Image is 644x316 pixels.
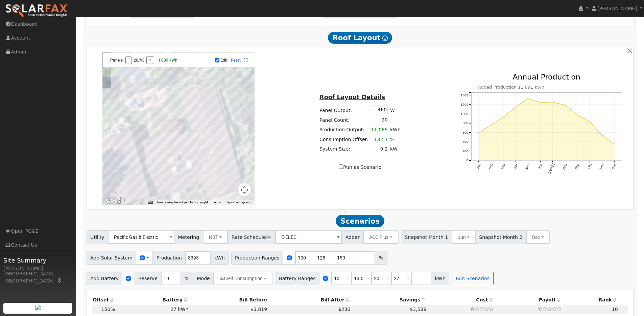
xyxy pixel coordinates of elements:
[101,307,115,312] span: 150%
[203,230,228,244] button: NBT
[466,158,468,162] text: 0
[134,58,145,63] span: 20/90
[576,114,579,116] circle: onclick=""
[212,200,221,204] a: Terms
[148,200,153,205] button: Keyboard shortcuts
[318,105,370,115] td: Panel Output:
[389,135,402,144] td: %
[35,305,41,310] img: retrieve
[461,93,469,97] text: 1400
[104,196,126,205] img: Google
[389,105,402,115] td: W
[369,115,389,125] td: 20
[338,307,351,312] span: $230
[611,163,617,170] text: Dec
[275,272,319,285] span: Battery Ranges
[220,58,228,63] label: Edit
[319,94,385,100] u: Roof Layout Details
[190,295,268,304] th: Bill Before
[341,230,363,244] span: Adder
[462,121,468,125] text: 800
[389,144,402,154] td: kW
[268,295,352,304] th: Bill After
[125,57,132,64] button: -
[231,58,241,63] a: Reset
[375,251,387,265] span: %
[601,134,603,136] circle: onclick=""
[87,230,109,244] span: Utility
[157,200,208,204] span: Image may be subject to copyright
[318,125,370,135] td: Production Output:
[318,135,370,144] td: Consumption Offset:
[476,297,488,302] span: Cost
[87,251,137,265] span: Add Solar System
[92,295,116,304] th: Offset
[5,4,69,18] img: SolarFax
[369,125,389,135] td: 11,089
[613,143,616,145] circle: onclick=""
[597,6,637,11] span: [PERSON_NAME]
[116,295,190,304] th: Battery
[574,163,580,170] text: Sep
[336,215,384,227] span: Scenarios
[490,124,492,127] circle: onclick=""
[238,183,251,197] button: Map camera controls
[146,57,154,64] button: +
[244,58,248,63] a: Full Screen
[156,58,177,63] span: 11,089 kWh
[400,297,421,302] span: Savings
[369,144,389,154] td: 9.2
[210,251,229,265] span: kWh
[225,200,253,204] a: Report a map error
[3,270,72,285] div: [GEOGRAPHIC_DATA], [GEOGRAPHIC_DATA]
[500,163,506,170] text: Mar
[538,163,543,170] text: Jun
[564,104,566,106] circle: onclick=""
[108,230,174,244] input: Select a Utility
[488,163,494,170] text: Feb
[116,305,190,314] td: 27 kWh
[478,85,544,90] text: Added Production 11,091 kWh
[339,164,381,171] label: Run as Scenario
[512,73,580,81] text: Annual Production
[452,230,476,244] button: Jun
[318,115,370,125] td: Panel Count:
[318,144,370,154] td: System Size:
[213,272,272,285] button: Self Consumption
[462,140,468,143] text: 400
[174,230,203,244] span: Metering
[228,230,276,244] span: Rate Schedule
[539,297,555,302] span: Payoff
[135,272,162,285] span: Reserve
[525,163,531,171] text: May
[587,163,593,169] text: Oct
[598,297,612,302] span: Rank
[181,272,193,285] span: %
[539,101,542,104] circle: onclick=""
[369,135,389,144] td: 132.1
[231,251,283,265] span: Production Ranges
[104,196,126,205] a: Open this area in Google Maps (opens a new window)
[363,230,399,244] button: ACC Plus
[526,230,550,244] button: Dec
[410,307,426,312] span: $3,589
[193,272,214,285] span: Mode
[477,132,480,135] circle: onclick=""
[527,97,529,100] circle: onclick=""
[513,163,519,169] text: Apr
[389,125,402,135] td: kWh
[461,112,469,115] text: 1000
[475,230,526,244] span: Snapshot Month 2
[502,116,505,118] circle: onclick=""
[462,131,468,134] text: 600
[514,106,517,108] circle: onclick=""
[110,58,124,63] span: Panels:
[548,163,555,174] text: [DATE]
[251,307,267,312] span: $3,819
[599,163,604,170] text: Nov
[612,307,618,312] span: 10
[57,278,63,284] a: Map
[3,265,72,272] div: [PERSON_NAME]
[275,230,342,244] input: Select a Rate Schedule
[551,100,554,103] circle: onclick=""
